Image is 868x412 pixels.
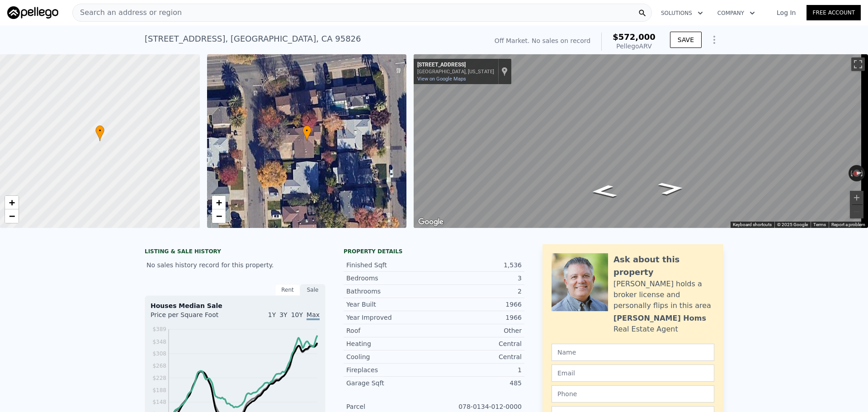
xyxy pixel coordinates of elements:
[414,54,868,228] div: Map
[95,127,104,135] span: •
[152,363,166,369] tspan: $268
[613,42,656,51] div: Pellego ARV
[710,5,762,21] button: Company
[152,350,166,357] tspan: $308
[417,62,494,69] div: [STREET_ADDRESS]
[434,326,522,335] div: Other
[275,284,300,296] div: Rent
[152,326,166,332] tspan: $389
[850,205,863,218] button: Zoom out
[152,375,166,381] tspan: $228
[552,385,714,403] input: Phone
[151,310,235,325] div: Price per Square Foot
[851,57,865,71] button: Toggle fullscreen view
[346,339,434,348] div: Heating
[417,76,466,82] a: View on Google Maps
[849,165,854,181] button: Rotate counterclockwise
[346,352,434,361] div: Cooling
[5,196,19,209] a: Zoom in
[613,32,656,42] span: $572,000
[346,379,434,388] div: Garage Sqft
[495,36,590,45] div: Off Market. No sales on record
[580,182,627,201] path: Go North, Cliffwood Way
[279,311,287,318] span: 3Y
[434,300,522,309] div: 1966
[216,210,222,222] span: −
[501,66,508,76] a: Show location on map
[9,197,15,208] span: +
[302,127,311,135] span: •
[5,209,19,223] a: Zoom out
[831,222,865,227] a: Report a problem
[766,8,807,17] a: Log In
[416,216,446,228] img: Google
[848,169,865,178] button: Reset the view
[346,402,434,411] div: Parcel
[850,191,863,204] button: Zoom in
[291,311,303,318] span: 10Y
[705,31,723,49] button: Show Options
[613,324,678,335] div: Real Estate Agent
[670,32,702,48] button: SAVE
[73,7,182,18] span: Search an address or region
[346,365,434,374] div: Fireplaces
[552,365,714,382] input: Email
[346,260,434,270] div: Finished Sqft
[777,222,808,227] span: © 2025 Google
[300,284,325,296] div: Sale
[416,216,446,228] a: Open this area in Google Maps (opens a new window)
[417,69,494,75] div: [GEOGRAPHIC_DATA], [US_STATE]
[613,279,714,311] div: [PERSON_NAME] holds a broker license and personally flips in this area
[346,313,434,322] div: Year Improved
[434,365,522,374] div: 1
[145,33,361,45] div: [STREET_ADDRESS] , [GEOGRAPHIC_DATA] , CA 95826
[212,209,226,223] a: Zoom out
[654,5,710,21] button: Solutions
[552,344,714,361] input: Name
[860,165,865,181] button: Rotate clockwise
[346,300,434,309] div: Year Built
[216,197,222,208] span: +
[9,210,15,222] span: −
[434,352,522,361] div: Central
[152,399,166,405] tspan: $148
[7,6,58,19] img: Pellego
[307,311,320,320] span: Max
[434,402,522,411] div: 078-0134-012-0000
[434,379,522,388] div: 485
[434,260,522,270] div: 1,536
[152,339,166,345] tspan: $348
[414,54,868,228] div: Street View
[813,222,826,227] a: Terms
[302,125,311,141] div: •
[152,387,166,393] tspan: $188
[434,287,522,296] div: 2
[346,326,434,335] div: Roof
[434,274,522,283] div: 3
[434,339,522,348] div: Central
[151,301,320,310] div: Houses Median Sale
[212,196,226,209] a: Zoom in
[145,248,325,257] div: LISTING & SALE HISTORY
[647,179,695,198] path: Go South, Cliffwood Way
[613,253,714,279] div: Ask about this property
[346,287,434,296] div: Bathrooms
[344,248,524,255] div: Property details
[145,257,325,273] div: No sales history record for this property.
[268,311,276,318] span: 1Y
[733,222,772,228] button: Keyboard shortcuts
[346,274,434,283] div: Bedrooms
[95,125,104,141] div: •
[613,313,706,324] div: [PERSON_NAME] Homs
[807,5,861,20] a: Free Account
[434,313,522,322] div: 1966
